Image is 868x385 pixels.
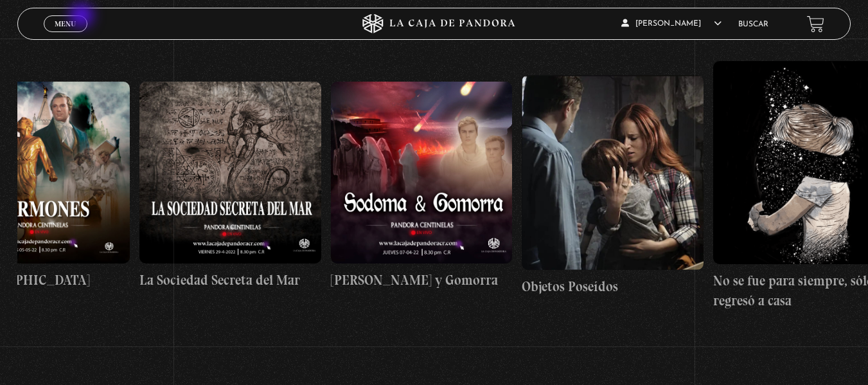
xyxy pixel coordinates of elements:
h4: [PERSON_NAME] y Gomorra [331,270,513,291]
a: Buscar [738,21,768,28]
a: View your shopping cart [807,15,824,32]
a: Objetos Poseídos [522,9,704,363]
span: [PERSON_NAME] [621,20,722,28]
a: La Sociedad Secreta del Mar [139,9,321,363]
h4: La Sociedad Secreta del Mar [139,270,321,291]
span: Cerrar [50,31,80,40]
h4: Objetos Poseídos [522,276,704,297]
span: Menu [55,20,76,28]
a: [PERSON_NAME] y Gomorra [331,9,513,363]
